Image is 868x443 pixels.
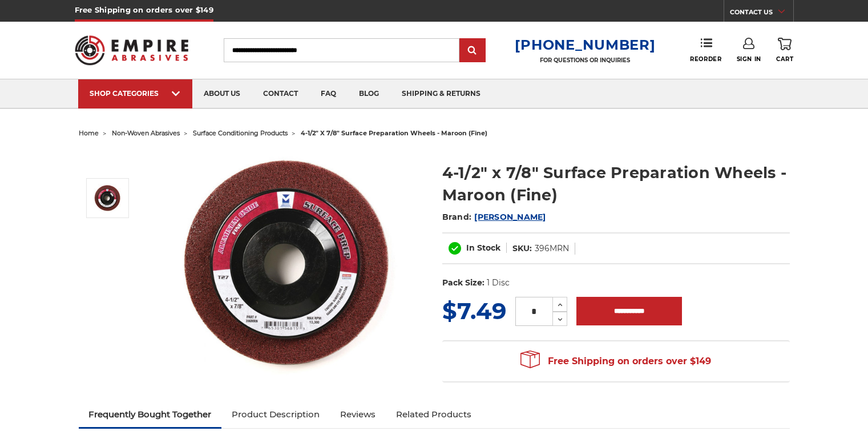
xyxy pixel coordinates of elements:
[221,402,330,427] a: Product Description
[512,243,532,255] dt: SKU:
[442,212,472,222] span: Brand:
[301,129,487,137] span: 4-1/2" x 7/8" surface preparation wheels - maroon (fine)
[176,150,405,378] img: Maroon Surface Prep Disc
[252,79,309,108] a: contact
[690,55,721,63] span: Reorder
[776,55,793,63] span: Cart
[330,402,386,427] a: Reviews
[442,277,485,289] dt: Pack Size:
[520,350,711,373] span: Free Shipping on orders over $149
[535,243,569,255] dd: 396MRN
[474,212,546,222] a: [PERSON_NAME]
[112,129,180,137] a: non-woven abrasives
[390,79,492,108] a: shipping & returns
[730,6,793,22] a: CONTACT US
[348,79,390,108] a: blog
[487,277,510,289] dd: 1 Disc
[776,38,793,63] a: Cart
[442,162,790,206] h1: 4-1/2" x 7/8" Surface Preparation Wheels - Maroon (Fine)
[309,79,348,108] a: faq
[515,37,655,53] a: [PHONE_NUMBER]
[79,402,222,427] a: Frequently Bought Together
[90,89,181,98] div: SHOP CATEGORIES
[515,57,655,64] p: FOR QUESTIONS OR INQUIRIES
[466,243,500,253] span: In Stock
[442,297,506,325] span: $7.49
[461,39,484,62] input: Submit
[75,28,189,73] img: Empire Abrasives
[690,38,721,62] a: Reorder
[737,55,761,63] span: Sign In
[94,184,122,212] img: Maroon Surface Prep Disc
[192,79,252,108] a: about us
[193,129,288,137] a: surface conditioning products
[79,129,99,137] a: home
[386,402,482,427] a: Related Products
